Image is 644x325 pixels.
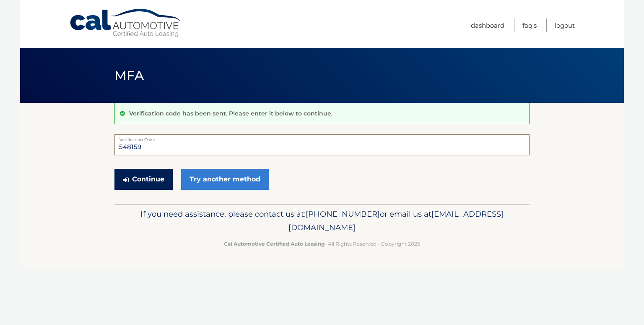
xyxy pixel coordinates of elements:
[69,8,182,38] a: Cal Automotive
[114,169,173,190] button: Continue
[288,209,504,232] span: [EMAIL_ADDRESS][DOMAIN_NAME]
[555,18,575,32] a: Logout
[306,209,380,219] span: [PHONE_NUMBER]
[114,68,144,83] span: MFA
[114,134,530,155] input: Verification Code
[114,134,530,141] label: Verification Code
[471,18,504,32] a: Dashboard
[181,169,269,190] a: Try another method
[129,110,332,117] p: Verification code has been sent. Please enter it below to continue.
[224,241,325,247] strong: Cal Automotive Certified Auto Leasing
[120,207,524,234] p: If you need assistance, please contact us at: or email us at
[522,18,537,32] a: FAQ's
[120,239,524,248] p: - All Rights Reserved - Copyright 2025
